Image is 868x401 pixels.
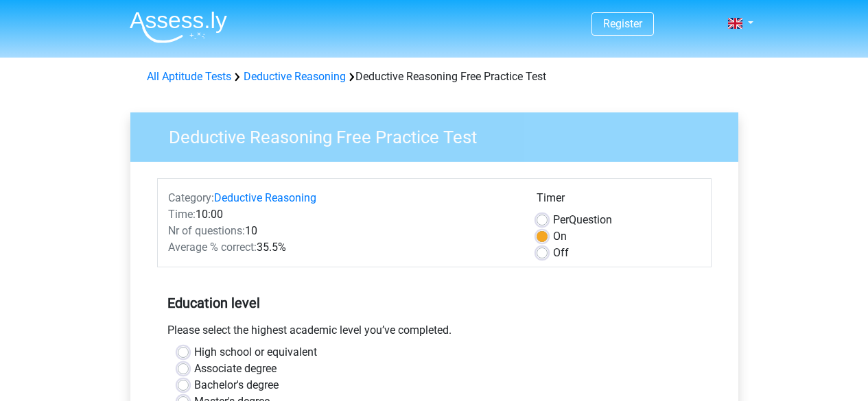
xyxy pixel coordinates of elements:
[168,224,245,237] span: Nr of questions:
[158,239,526,256] div: 35.5%
[168,241,257,254] span: Average % correct:
[141,69,727,85] div: Deductive Reasoning Free Practice Test
[553,245,569,261] label: Off
[167,289,701,317] h5: Education level
[537,190,701,212] div: Timer
[553,213,569,226] span: Per
[553,212,612,228] label: Question
[147,70,231,83] a: All Aptitude Tests
[244,70,346,83] a: Deductive Reasoning
[194,344,317,361] label: High school or equivalent
[157,322,712,344] div: Please select the highest academic level you’ve completed.
[158,206,526,223] div: 10:00
[168,208,196,221] span: Time:
[194,377,279,393] label: Bachelor's degree
[553,228,567,245] label: On
[168,191,214,204] span: Category:
[130,11,227,43] img: Assessly
[603,17,642,30] a: Register
[152,121,728,148] h3: Deductive Reasoning Free Practice Test
[214,191,316,204] a: Deductive Reasoning
[158,223,526,239] div: 10
[194,361,277,377] label: Associate degree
